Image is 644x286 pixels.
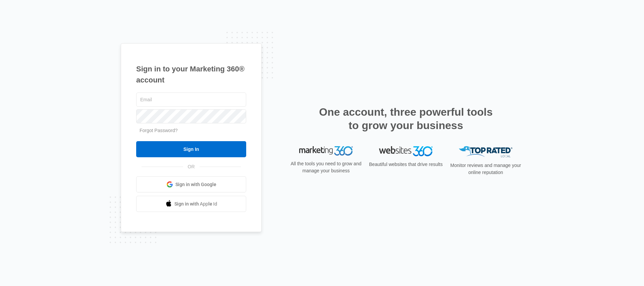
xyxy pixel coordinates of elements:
[175,181,216,188] span: Sign in with Google
[288,160,364,174] p: All the tools you need to grow and manage your business
[183,163,200,170] span: OR
[448,162,523,176] p: Monitor reviews and manage your online reputation
[459,146,513,157] img: Top Rated Local
[299,146,353,156] img: Marketing 360
[136,196,246,212] a: Sign in with Apple Id
[140,128,178,133] a: Forgot Password?
[368,161,443,168] p: Beautiful websites that drive results
[379,146,433,156] img: Websites 360
[136,93,246,107] input: Email
[136,176,246,192] a: Sign in with Google
[136,63,246,85] h1: Sign in to your Marketing 360® account
[174,201,217,208] span: Sign in with Apple Id
[317,105,495,132] h2: One account, three powerful tools to grow your business
[136,141,246,157] input: Sign In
